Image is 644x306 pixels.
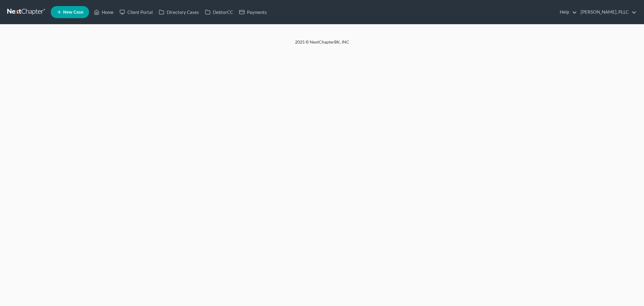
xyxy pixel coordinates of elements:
a: Help [557,7,577,18]
a: Payments [236,7,270,18]
new-legal-case-button: New Case [51,6,89,18]
a: DebtorCC [202,7,236,18]
a: Client Portal [117,7,156,18]
a: Directory Cases [156,7,202,18]
a: Home [91,7,117,18]
a: [PERSON_NAME], PLLC [578,7,636,18]
div: 2025 © NextChapterBK, INC [150,39,494,50]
